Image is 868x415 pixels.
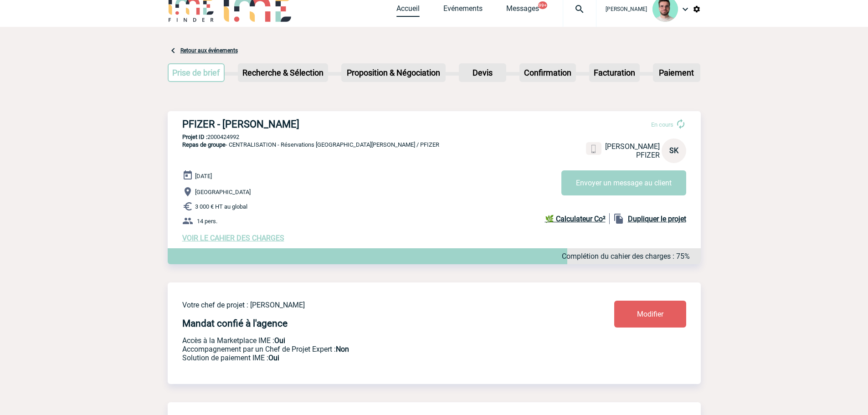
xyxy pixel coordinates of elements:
[590,64,639,81] p: Facturation
[180,47,238,54] a: Retour aux événements
[182,133,207,140] b: Projet ID :
[636,151,660,159] span: PFIZER
[195,203,247,210] span: 3 000 € HT au global
[506,4,539,17] a: Messages
[195,173,212,179] span: [DATE]
[342,64,445,81] p: Proposition & Négociation
[182,345,560,354] p: Prestation payante
[268,354,279,362] b: Oui
[669,146,678,155] span: SK
[561,170,686,195] button: Envoyer un message au client
[182,234,284,242] a: VOIR LE CAHIER DES CHARGES
[460,64,505,81] p: Devis
[590,145,598,153] img: portable.png
[613,213,624,224] img: file_copy-black-24dp.png
[274,336,285,345] b: Oui
[239,64,327,81] p: Recherche & Sélection
[182,141,226,148] span: Repas de groupe
[168,133,701,140] p: 2000424992
[182,318,288,329] h4: Mandat confié à l'agence
[605,142,660,151] span: [PERSON_NAME]
[182,336,560,345] p: Accès à la Marketplace IME :
[336,345,349,354] b: Non
[182,354,560,362] p: Conformité aux process achat client, Prise en charge de la facturation, Mutualisation de plusieur...
[538,1,547,9] button: 99+
[197,218,217,225] span: 14 pers.
[654,64,699,81] p: Paiement
[182,141,439,148] span: - CENTRALISATION - Réservations [GEOGRAPHIC_DATA][PERSON_NAME] / PFIZER
[169,64,224,81] p: Prise de brief
[520,64,575,81] p: Confirmation
[182,118,456,130] h3: PFIZER - [PERSON_NAME]
[651,121,673,128] span: En cours
[443,4,483,17] a: Evénements
[606,6,647,12] span: [PERSON_NAME]
[628,215,686,223] b: Dupliquer le projet
[396,4,420,17] a: Accueil
[545,215,606,223] b: 🌿 Calculateur Co²
[195,189,251,195] span: [GEOGRAPHIC_DATA]
[545,213,610,224] a: 🌿 Calculateur Co²
[637,310,663,318] span: Modifier
[182,301,560,309] p: Votre chef de projet : [PERSON_NAME]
